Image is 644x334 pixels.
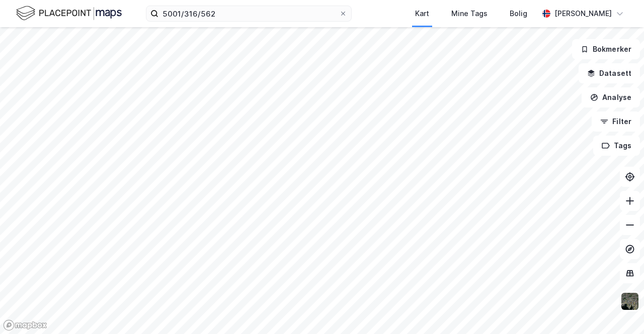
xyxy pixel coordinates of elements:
[593,136,640,156] button: Tags
[3,319,47,331] a: Mapbox homepage
[451,8,488,20] div: Mine Tags
[572,39,640,59] button: Bokmerker
[594,286,644,334] iframe: Chat Widget
[579,63,640,83] button: Datasett
[510,8,527,20] div: Bolig
[415,8,429,20] div: Kart
[592,112,640,132] button: Filter
[554,8,612,20] div: [PERSON_NAME]
[582,87,640,107] button: Analyse
[158,6,339,21] input: Søk på adresse, matrikkel, gårdeiere, leietakere eller personer
[16,5,122,22] img: logo.f888ab2527a4732fd821a326f86c7f29.svg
